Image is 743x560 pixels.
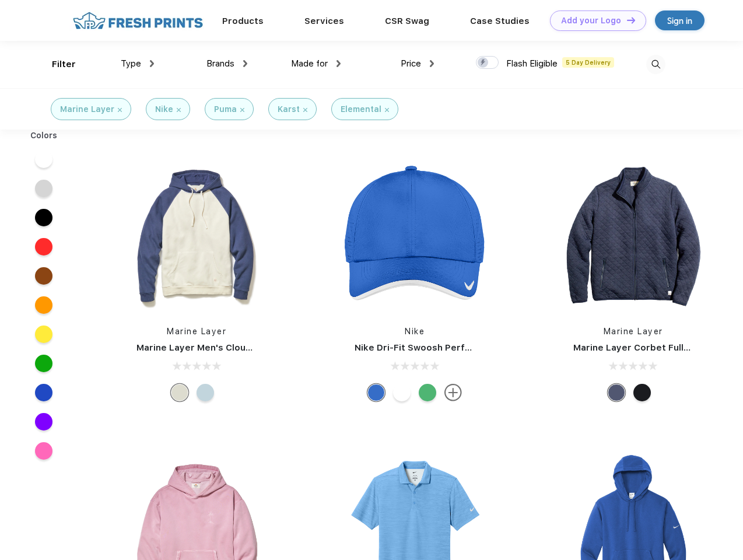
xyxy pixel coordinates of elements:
div: Sign in [667,14,692,27]
img: dropdown.png [150,60,154,67]
div: Lucky Green [419,384,436,401]
div: Filter [52,58,76,71]
div: Elemental [341,103,381,116]
div: Puma [214,103,237,116]
img: func=resize&h=266 [119,159,274,314]
a: Nike Dri-Fit Swoosh Perforated Cap [355,342,516,353]
span: Type [121,58,141,69]
span: Brands [206,58,234,69]
img: DT [627,17,635,23]
a: Nike [405,327,425,336]
div: Add your Logo [561,16,621,26]
a: Services [304,16,344,26]
img: filter_cancel.svg [118,108,122,112]
div: Colors [22,129,66,142]
div: Marine Layer [60,103,114,116]
img: filter_cancel.svg [240,108,244,112]
img: func=resize&h=266 [337,159,492,314]
div: Navy [608,384,625,401]
div: Nike [155,103,173,116]
img: dropdown.png [243,60,247,67]
span: 5 Day Delivery [562,57,614,68]
img: desktop_search.svg [646,55,665,74]
img: more.svg [444,384,462,401]
a: Marine Layer Corbet Full-Zip Jacket [573,342,735,353]
span: Made for [291,58,328,69]
div: Blue Sapphire [367,384,385,401]
a: Products [222,16,264,26]
a: Marine Layer [604,327,663,336]
div: Navy/Cream [171,384,188,401]
img: fo%20logo%202.webp [69,10,206,31]
div: Cool Ombre [197,384,214,401]
img: dropdown.png [337,60,341,67]
img: func=resize&h=266 [556,159,711,314]
div: Karst [278,103,300,116]
div: White [393,384,411,401]
span: Flash Eligible [506,58,558,69]
a: Marine Layer Men's Cloud 9 Fleece Hoodie [136,342,327,353]
img: filter_cancel.svg [303,108,307,112]
img: filter_cancel.svg [177,108,181,112]
div: Black [633,384,651,401]
a: Sign in [655,10,705,30]
img: dropdown.png [430,60,434,67]
img: filter_cancel.svg [385,108,389,112]
a: Marine Layer [167,327,226,336]
span: Price [401,58,421,69]
a: CSR Swag [385,16,429,26]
